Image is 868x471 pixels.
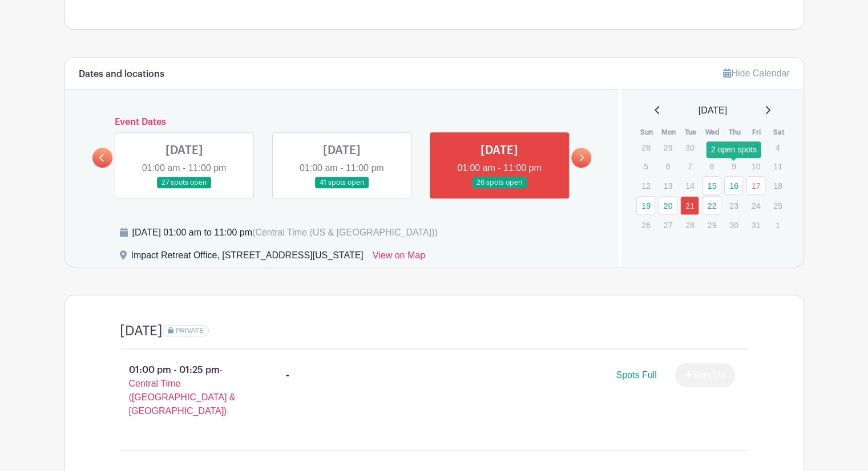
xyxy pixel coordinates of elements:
[659,196,677,215] a: 20
[768,139,787,156] p: 4
[252,228,438,237] span: (Central Time (US & [GEOGRAPHIC_DATA]))
[658,127,680,138] th: Mon
[680,196,699,215] a: 21
[132,226,438,239] div: [DATE] 01:00 am to 11:00 pm
[702,127,724,138] th: Wed
[703,157,721,175] p: 8
[768,216,787,234] p: 1
[659,216,677,234] p: 27
[636,157,655,175] p: 5
[680,157,699,175] p: 7
[746,157,765,175] p: 10
[680,127,702,138] th: Tue
[680,177,699,194] p: 14
[703,176,721,195] a: 15
[703,196,721,215] a: 22
[724,197,743,214] p: 23
[636,177,655,194] p: 12
[680,216,699,234] p: 28
[636,139,655,156] p: 28
[286,368,289,382] div: -
[636,196,655,215] a: 19
[703,216,721,234] p: 29
[79,69,164,80] h6: Dates and locations
[746,197,765,214] p: 24
[659,177,677,194] p: 13
[129,365,236,416] span: - Central Time ([GEOGRAPHIC_DATA] & [GEOGRAPHIC_DATA])
[659,139,677,156] p: 29
[112,117,572,128] h6: Event Dates
[724,157,743,175] p: 9
[746,127,768,138] th: Fri
[746,176,765,195] a: 17
[131,249,364,267] div: Impact Retreat Office, [STREET_ADDRESS][US_STATE]
[706,141,761,158] div: 2 open spots
[699,104,727,117] span: [DATE]
[724,216,743,234] p: 30
[102,359,268,423] p: 01:00 pm - 01:25 pm
[120,323,163,339] h4: [DATE]
[768,197,787,214] p: 25
[636,127,658,138] th: Sun
[746,216,765,234] p: 31
[724,127,746,138] th: Thu
[616,370,656,380] span: Spots Full
[723,68,789,78] a: Hide Calendar
[636,216,655,234] p: 26
[175,327,204,335] span: PRIVATE
[659,157,677,175] p: 6
[680,139,699,156] p: 30
[768,177,787,194] p: 18
[703,139,721,156] p: 1
[768,127,790,138] th: Sat
[724,176,743,195] a: 16
[373,249,425,267] a: View on Map
[768,157,787,175] p: 11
